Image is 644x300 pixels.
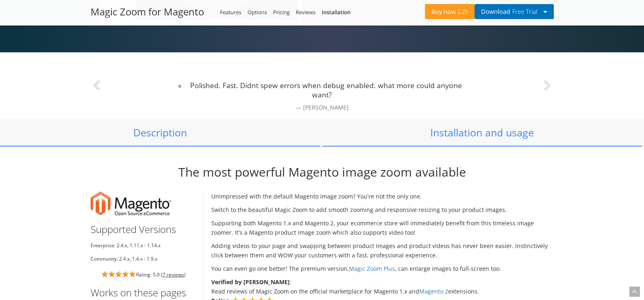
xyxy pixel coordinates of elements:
h3: Supported Versions [91,224,197,235]
a: Magic Zoom Plus [349,265,395,272]
p: Adding videos to your page and swapping between product images and product videos has never been ... [211,241,554,260]
button: DownloadFree Trial [475,4,553,19]
p: Supporting both Magento 1.x and Magento 2, your ecommerce store will immediately benefit from thi... [211,218,554,237]
h2: Magic Zoom for Magento [91,6,204,18]
strong: Verified by [PERSON_NAME] [211,278,290,286]
a: Features [220,9,242,16]
h3: Works on these pages [91,287,197,298]
a: Pricing [273,9,290,16]
a: Installation [322,9,351,16]
a: 7 reviews [163,271,184,278]
a: Buy now£29 [425,4,475,19]
small: [PERSON_NAME] [178,104,466,112]
p: Switch to the beautiful Magic Zoom to add smooth zooming and responsive resizing to your product ... [211,205,554,214]
span: Free Trial [510,9,537,15]
span: £29 [456,9,468,15]
div: Rating: 5.0 ( ) [91,270,197,279]
a: Installation and usage [322,119,642,146]
p: You can even go one better! The premium version, , can enlarge images to full-screen too. [211,264,554,273]
li: Community: 2.4.x, 1.4.x - 1.9.x [91,254,197,263]
a: Options [247,9,267,16]
a: Magento 2 [419,287,448,295]
li: Enterprise: 2.4.x, 1.11.x - 1.14.x [91,241,197,250]
p: Unimpressed with the default Magento image zoom? You're not the only one. [211,192,554,201]
p: Polished. Fast. Didnt spew errors when debug enabled. what more could anyone want? [178,81,466,99]
a: Reviews [296,9,316,16]
h2: The most powerful Magento image zoom available [85,165,560,179]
